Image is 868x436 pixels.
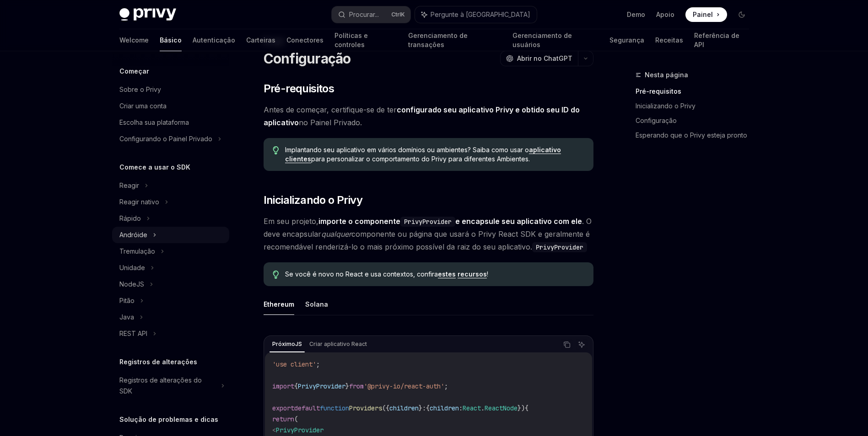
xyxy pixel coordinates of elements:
a: Configuração [636,113,756,128]
a: Autenticação [193,29,235,51]
button: Abrir no ChatGPT [500,51,578,66]
a: Gerenciamento de transações [408,29,502,51]
div: Configurando o Painel Privado [119,133,212,144]
span: ; [316,360,320,368]
h5: Registros de alterações [119,356,197,367]
span: Antes de começar, certifique-se de ter no Painel Privado. [264,103,593,129]
span: Inicializando o Privy [264,193,362,207]
a: Básico [160,29,182,51]
span: } [419,404,422,412]
a: Segurança [609,29,644,51]
strong: importe o componente e encapsule seu aplicativo com ele [318,217,582,226]
div: Criar aplicativo React [307,339,370,350]
font: Gerenciamento de usuários [512,31,598,49]
font: Autenticação [193,36,235,45]
button: Procurar...CtrlK [332,6,410,23]
h1: Configuração [264,50,351,67]
span: Providers [349,404,382,412]
div: Rápido [119,213,141,224]
div: Escolha sua plataforma [119,117,189,128]
span: : [459,404,463,412]
font: Receitas [655,36,683,45]
span: { [426,404,430,412]
font: Políticas e controles [334,31,397,49]
svg: Ponta [273,146,279,154]
span: PrivyProvider [276,426,323,434]
a: Gerenciamento de usuários [512,29,598,51]
span: Abrir no ChatGPT [517,54,572,63]
span: PrivyProvider [298,382,345,390]
span: ({ [382,404,389,412]
span: ReactNode [485,404,518,412]
button: Alternar modo escuro [734,7,749,22]
font: Gerenciamento de transações [408,31,502,49]
a: Sobre o Privy [112,81,229,98]
span: : [422,404,426,412]
font: Ethereum [264,299,294,310]
span: Implantando seu aplicativo em vários domínios ou ambientes? Saiba como usar o para personalizar o... [285,145,584,164]
button: Pergunte à [GEOGRAPHIC_DATA] [415,6,537,23]
code: PrivyProvider [532,242,587,252]
div: PróximoJS [270,339,305,350]
a: Políticas e controles [334,29,397,51]
div: Unidade [119,262,145,273]
button: Solana [305,293,328,315]
div: Procurar... [349,9,379,20]
a: Apoio [656,10,674,19]
span: } [345,382,349,390]
span: ; [444,382,448,390]
div: Sobre o Privy [119,84,161,95]
button: Pergunte à IA [576,339,588,351]
span: return [272,415,294,423]
h5: Começar [119,66,149,77]
div: NodeJS [119,279,144,290]
span: children [389,404,419,412]
span: export [272,404,294,412]
span: '@privy-io/react-auth' [364,382,444,390]
font: Conectores [286,36,323,45]
a: Escolha sua plataforma [112,114,229,131]
font: Solana [305,299,328,310]
span: 'use client' [272,360,316,368]
a: Welcome [119,29,149,51]
a: Criar uma conta [112,98,229,114]
div: Andróide [119,229,147,240]
span: Se você é novo no React e usa contextos, confira ! [285,270,584,279]
div: Criar uma conta [119,101,167,112]
font: Segurança [609,36,644,45]
a: configurado seu aplicativo Privy e obtido seu ID do aplicativo [264,105,580,128]
font: Básico [160,36,182,45]
span: Pré-requisitos [264,81,334,96]
font: Welcome [119,36,149,45]
a: Inicializando o Privy [636,99,756,113]
span: Nesta página [645,69,688,80]
font: Carteiras [246,36,275,45]
img: logotipo escuro [119,8,176,21]
button: Ethereum [264,293,294,315]
span: React [463,404,481,412]
div: Pitão [119,295,135,306]
span: default [294,404,320,412]
span: }) [518,404,525,412]
span: children [430,404,459,412]
font: Referência de API [694,31,749,49]
span: < [272,426,276,434]
div: Reagir nativo [119,197,159,207]
span: ( [294,415,298,423]
code: PrivyProvider [400,217,455,227]
h5: Solução de problemas e dicas [119,414,218,425]
div: Java [119,312,134,323]
a: Conectores [286,29,323,51]
a: Demo [627,10,645,19]
a: estes [438,270,456,278]
svg: Ponta [273,271,279,279]
button: Copie o conteúdo do bloco de código [561,339,573,351]
span: function [320,404,349,412]
div: Registros de alterações do SDK [119,375,216,397]
a: Referência de API [694,29,749,51]
div: REST API [119,328,147,339]
a: Esperando que o Privy esteja pronto [636,128,756,143]
a: recursos [458,270,487,278]
span: Pergunte à [GEOGRAPHIC_DATA] [431,10,530,19]
a: Carteiras [246,29,275,51]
